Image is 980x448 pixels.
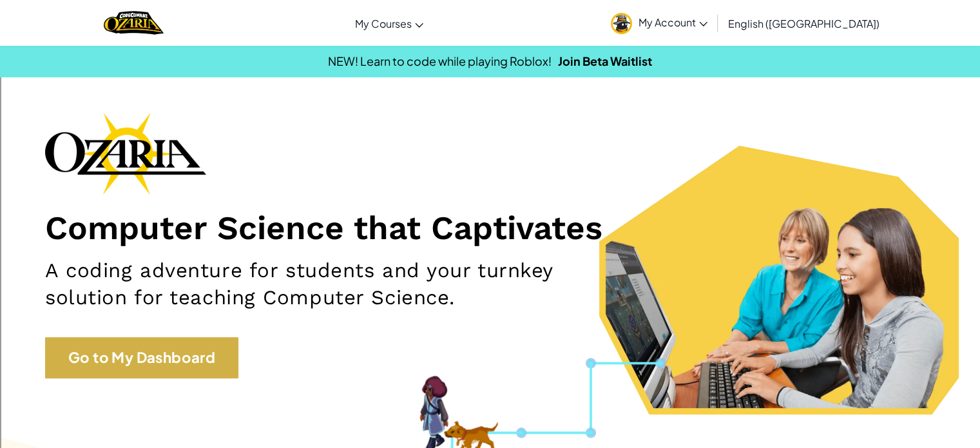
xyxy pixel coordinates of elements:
[5,40,975,52] div: Delete
[5,28,975,40] div: Move To ...
[611,13,632,34] img: avatar
[722,6,886,41] a: English ([GEOGRAPHIC_DATA])
[604,3,714,43] a: My Account
[328,54,552,68] span: NEW! Learn to code while playing Roblox!
[558,54,652,68] a: Join Beta Waitlist
[355,17,412,30] span: My Courses
[45,208,935,248] h1: Computer Science that Captivates
[104,10,164,36] a: Ozaria by CodeCombat logo
[639,15,707,29] span: My Account
[45,257,641,312] h2: A coding adventure for students and your turnkey solution for teaching Computer Science.
[5,17,975,28] div: Sort New > Old
[5,63,975,75] div: Sign out
[5,86,975,98] div: Move To ...
[45,112,206,195] img: Ozaria branding logo
[5,5,975,17] div: Sort A > Z
[104,10,164,36] img: Home
[5,75,975,86] div: Rename
[5,52,975,63] div: Options
[45,337,238,378] a: Go to My Dashboard
[349,6,430,41] a: My Courses
[728,17,879,30] span: English ([GEOGRAPHIC_DATA])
